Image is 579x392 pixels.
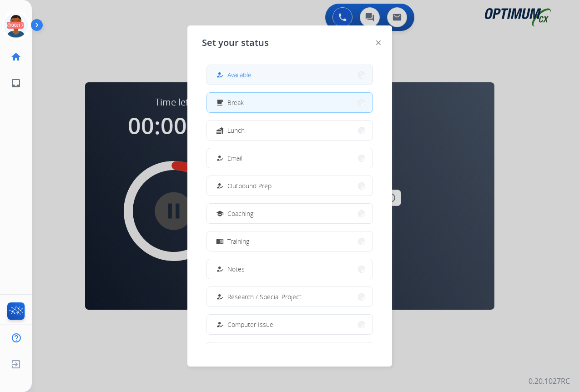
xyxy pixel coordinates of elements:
[207,93,373,112] button: Break
[227,98,244,107] span: Break
[216,99,223,106] mat-icon: free_breakfast
[207,204,373,223] button: Coaching
[216,265,223,273] mat-icon: how_to_reg
[207,315,373,334] button: Computer Issue
[227,126,245,135] span: Lunch
[216,71,223,79] mat-icon: how_to_reg
[216,321,223,328] mat-icon: how_to_reg
[227,292,302,302] span: Research / Special Project
[207,259,373,279] button: Notes
[529,376,570,387] p: 0.20.1027RC
[207,342,373,362] button: Internet Issue
[202,36,269,49] span: Set your status
[207,65,373,85] button: Available
[227,70,252,80] span: Available
[216,237,223,245] mat-icon: menu_book
[10,78,21,89] mat-icon: inbox
[216,154,223,162] mat-icon: how_to_reg
[207,176,373,196] button: Outbound Prep
[227,236,249,246] span: Training
[227,181,272,191] span: Outbound Prep
[216,182,223,190] mat-icon: how_to_reg
[227,153,242,163] span: Email
[376,40,381,45] img: close-button
[227,209,253,218] span: Coaching
[207,231,373,251] button: Training
[227,264,245,274] span: Notes
[216,210,223,217] mat-icon: school
[10,51,21,62] mat-icon: home
[207,287,373,307] button: Research / Special Project
[216,126,223,134] mat-icon: fastfood
[207,148,373,168] button: Email
[207,121,373,140] button: Lunch
[216,293,223,301] mat-icon: how_to_reg
[227,320,273,329] span: Computer Issue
